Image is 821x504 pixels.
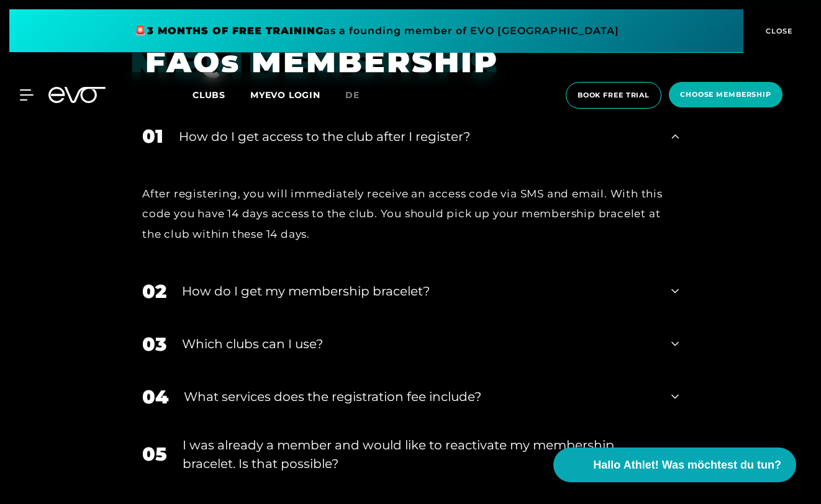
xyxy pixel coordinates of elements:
[182,282,656,300] div: How do I get my membership bracelet?
[553,448,796,482] button: Hallo Athlet! Was möchtest du tun?
[763,25,793,37] span: CLOSE
[142,383,168,411] div: 04
[743,9,812,53] button: CLOSE
[182,335,656,353] div: Which clubs can I use?
[142,440,167,468] div: 05
[142,277,166,305] div: 02
[578,90,650,101] span: book free trial
[184,387,656,406] div: What services does the registration fee include?
[193,89,250,101] a: Clubs
[250,89,320,101] a: MYEVO LOGIN
[665,82,786,109] a: choose membership
[345,89,360,101] span: de
[345,88,374,102] a: de
[593,457,781,474] span: Hallo Athlet! Was möchtest du tun?
[142,184,679,244] div: After registering, you will immediately receive an access code via SMS and email. With this code ...
[142,330,166,358] div: 03
[680,89,771,100] span: choose membership
[142,122,163,150] div: 01
[193,89,225,101] span: Clubs
[562,82,665,109] a: book free trial
[179,127,656,146] div: How do I get access to the club after I register?
[183,436,656,473] div: I was already a member and would like to reactivate my membership bracelet. Is that possible?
